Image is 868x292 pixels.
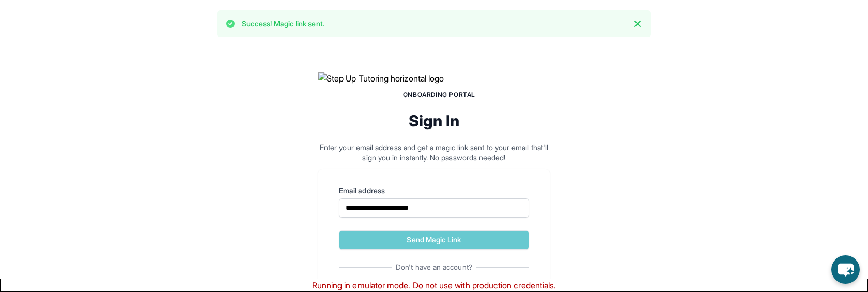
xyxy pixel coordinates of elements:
h2: Sign In [318,111,550,130]
img: Step Up Tutoring horizontal logo [318,72,550,85]
p: Enter your email address and get a magic link sent to your email that'll sign you in instantly. N... [318,142,550,163]
button: chat-button [831,255,860,284]
p: Success! Magic link sent. [242,19,324,29]
h1: Onboarding Portal [329,91,550,99]
span: Don't have an account? [392,262,476,272]
button: Send Magic Link [339,230,529,250]
label: Email address [339,186,529,196]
